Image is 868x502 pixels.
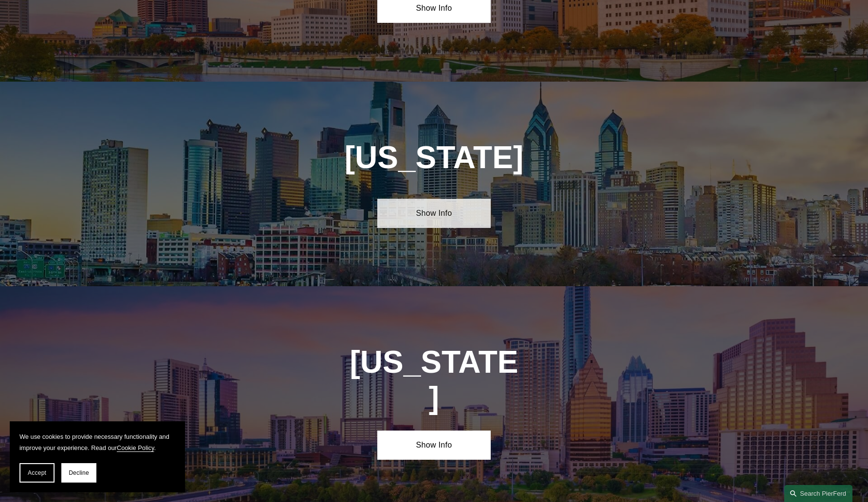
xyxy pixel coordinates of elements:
[377,199,491,228] a: Show Info
[10,421,185,492] section: Cookie banner
[19,463,55,483] button: Accept
[117,444,154,451] a: Cookie Policy
[292,140,576,175] h1: [US_STATE]
[61,463,96,483] button: Decline
[19,431,175,453] p: We use cookies to provide necessary functionality and improve your experience. Read our .
[377,431,491,460] a: Show Info
[784,485,852,502] a: Search this site
[349,345,519,415] h1: [US_STATE]
[69,469,89,476] span: Decline
[28,469,46,476] span: Accept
